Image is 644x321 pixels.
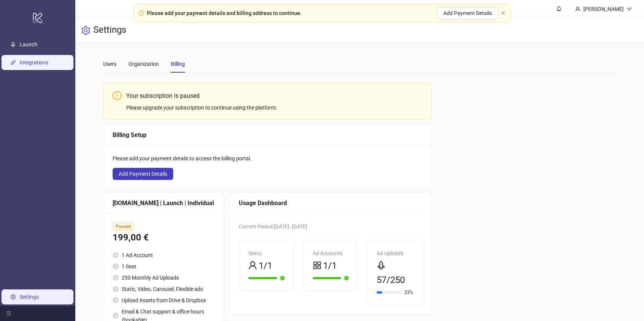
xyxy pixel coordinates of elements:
span: check-circle [113,297,119,303]
div: Seats [248,249,285,257]
span: Paused [113,222,134,231]
div: Please upgrade your subscription to continue using the platform. [126,103,423,112]
span: check-circle [113,286,119,292]
div: Users [103,60,116,68]
li: Static, Video, Carousel, Flexible ads [113,285,214,293]
span: check-circle [344,276,349,280]
span: rocket [377,261,386,270]
span: appstore [313,261,322,270]
div: Organization [128,60,159,68]
span: setting [81,26,90,35]
div: Your subscription is paused [126,91,423,100]
span: Add Payment Details [119,171,167,177]
a: Integrations [20,59,48,65]
div: Ad Accounts [313,249,349,257]
span: down [627,6,632,12]
span: check-circle [113,263,119,269]
span: exclamation-circle [139,11,144,16]
a: Launch [20,41,37,47]
span: check-circle [113,275,119,281]
button: close [501,11,505,16]
span: exclamation-circle [113,91,122,100]
span: 1/1 [323,259,337,273]
span: 23% [404,290,413,295]
div: Ad Uploads [377,249,413,257]
span: user [575,6,580,12]
a: Settings [20,294,39,300]
div: Billing Setup [113,130,423,140]
div: 199,00 € [113,231,214,245]
li: 1 Seat [113,262,214,271]
h3: Settings [93,24,126,37]
span: Current Period: [DATE] - [DATE] [239,224,307,230]
div: [PERSON_NAME] [580,5,627,13]
button: Add Payment Details [437,7,498,19]
span: check-circle [280,276,285,280]
span: 1/1 [259,259,272,273]
span: check-circle [113,252,119,258]
li: 250 Monthly Ad Uploads [113,274,214,282]
li: Upload Assets from Drive & Dropbox [113,296,214,304]
div: Please add your payment details to access the billing portal. [113,154,423,163]
span: Add Payment Details [443,10,492,16]
div: Billing [171,60,185,68]
li: 1 Ad Account [113,251,214,259]
span: 57/250 [377,273,405,288]
span: close [501,11,505,15]
span: check-circle [113,313,119,319]
div: Usage Dashboard [239,198,423,208]
div: [DOMAIN_NAME] | Launch | Individual [113,198,214,208]
span: menu-fold [6,311,11,316]
span: bell [556,6,562,11]
div: Please add your payment details and billing address to continue. [147,9,302,17]
button: Add Payment Details [113,168,173,180]
span: user [248,261,257,270]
